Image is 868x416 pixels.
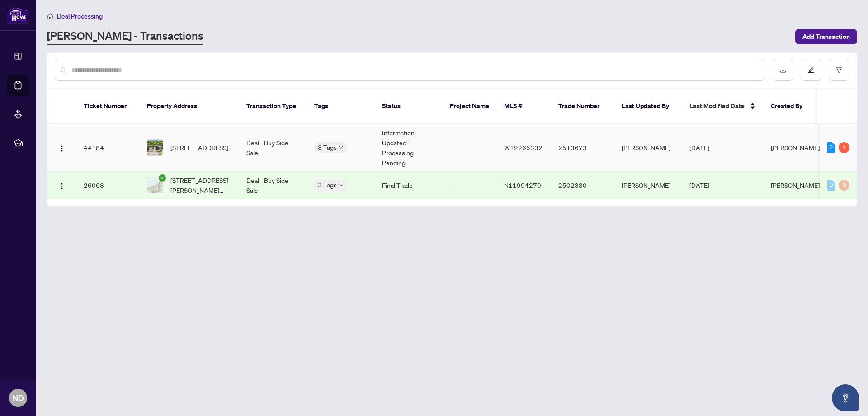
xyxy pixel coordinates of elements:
[147,140,163,155] img: thumbnail-img
[339,145,343,150] span: down
[47,29,203,45] a: [PERSON_NAME] - Transactions
[58,145,66,152] img: Logo
[827,142,835,153] div: 2
[170,175,232,195] span: [STREET_ADDRESS][PERSON_NAME][PERSON_NAME]
[239,89,307,124] th: Transaction Type
[443,89,497,124] th: Project Name
[801,60,821,81] button: edit
[443,172,497,199] td: -
[159,174,166,182] span: check-circle
[55,140,69,155] button: Logo
[12,392,24,404] span: ND
[307,89,375,124] th: Tags
[504,143,542,152] span: W12265332
[443,124,497,172] td: -
[836,67,842,73] span: filter
[497,89,551,124] th: MLS #
[839,142,849,153] div: 1
[614,124,682,172] td: [PERSON_NAME]
[832,384,859,411] button: Open asap
[76,89,140,124] th: Ticket Number
[76,172,140,199] td: 26068
[375,89,443,124] th: Status
[170,143,228,153] span: [STREET_ADDRESS]
[764,89,818,124] th: Created By
[780,67,786,73] span: download
[551,124,614,172] td: 2513673
[375,172,443,199] td: Final Trade
[375,124,443,172] td: Information Updated - Processing Pending
[239,172,307,199] td: Deal - Buy Side Sale
[551,172,614,199] td: 2502380
[551,89,614,124] th: Trade Number
[839,180,849,191] div: 0
[771,181,820,189] span: [PERSON_NAME]
[802,29,850,44] span: Add Transaction
[808,67,814,73] span: edit
[614,89,682,124] th: Last Updated By
[771,143,820,152] span: [PERSON_NAME]
[57,12,103,20] span: Deal Processing
[7,7,29,24] img: logo
[318,142,337,153] span: 3 Tags
[58,182,66,190] img: Logo
[827,180,835,191] div: 0
[239,124,307,172] td: Deal - Buy Side Sale
[682,89,764,124] th: Last Modified Date
[147,177,163,193] img: thumbnail-img
[76,124,140,172] td: 44184
[140,89,239,124] th: Property Address
[318,180,337,190] span: 3 Tags
[339,183,343,187] span: down
[47,13,53,19] span: home
[795,29,857,44] button: Add Transaction
[504,181,541,189] span: N11994270
[614,172,682,199] td: [PERSON_NAME]
[55,178,69,192] button: Logo
[829,60,849,81] button: filter
[689,181,709,189] span: [DATE]
[773,60,793,81] button: download
[689,143,709,152] span: [DATE]
[689,101,745,111] span: Last Modified Date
